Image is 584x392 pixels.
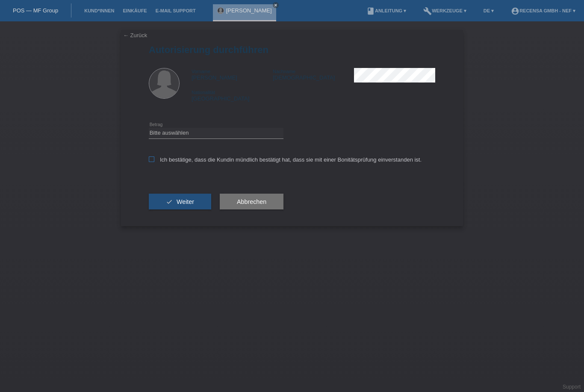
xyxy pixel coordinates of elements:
a: [PERSON_NAME] [226,7,272,14]
span: Weiter [177,198,194,205]
a: DE ▾ [479,8,498,13]
a: E-Mail Support [151,8,200,13]
a: account_circleRecensa GmbH - Nef ▾ [507,8,580,13]
a: close [273,2,279,8]
i: account_circle [511,7,519,15]
i: close [274,3,278,7]
a: buildWerkzeuge ▾ [419,8,471,13]
span: Nationalität [192,90,215,95]
span: Vorname [192,69,210,74]
a: POS — MF Group [13,7,58,14]
a: Einkäufe [118,8,151,13]
i: check [166,198,173,205]
button: check Weiter [149,194,211,210]
div: [GEOGRAPHIC_DATA] [192,89,273,102]
h1: Autorisierung durchführen [149,44,435,55]
button: Abbrechen [220,194,283,210]
span: Abbrechen [237,198,266,205]
span: Nachname [273,69,295,74]
label: Ich bestätige, dass die Kundin mündlich bestätigt hat, dass sie mit einer Bonitätsprüfung einvers... [149,156,422,163]
a: Kund*innen [80,8,118,13]
i: book [366,7,375,15]
div: [DEMOGRAPHIC_DATA] [273,68,354,81]
a: ← Zurück [123,32,147,38]
a: Support [563,384,581,390]
a: bookAnleitung ▾ [362,8,410,13]
div: [PERSON_NAME] [192,68,273,81]
i: build [423,7,432,15]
